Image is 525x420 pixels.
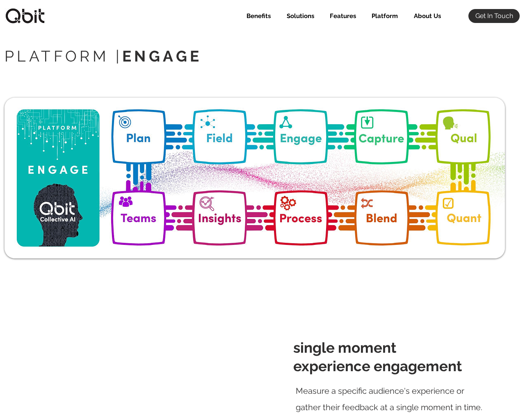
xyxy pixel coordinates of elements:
[242,9,275,23] p: Benefits
[468,9,520,23] a: Get In Touch
[277,9,320,23] div: Solutions
[293,339,462,375] span: single moment experience engagement
[5,8,46,24] img: qbitlogo-border.jpg
[326,9,360,23] p: Features
[475,11,513,21] span: Get In Touch
[367,9,402,23] p: Platform
[320,9,362,23] div: Features
[122,47,202,65] span: ENGAGE
[283,9,318,23] p: Solutions
[362,9,404,23] div: Platform
[237,9,447,23] nav: Site
[237,9,277,23] a: Benefits
[404,9,447,23] a: About Us
[410,9,445,23] p: About Us
[5,98,505,258] img: Q_Plat_Engage.jpg
[5,47,202,65] span: PLATFORM |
